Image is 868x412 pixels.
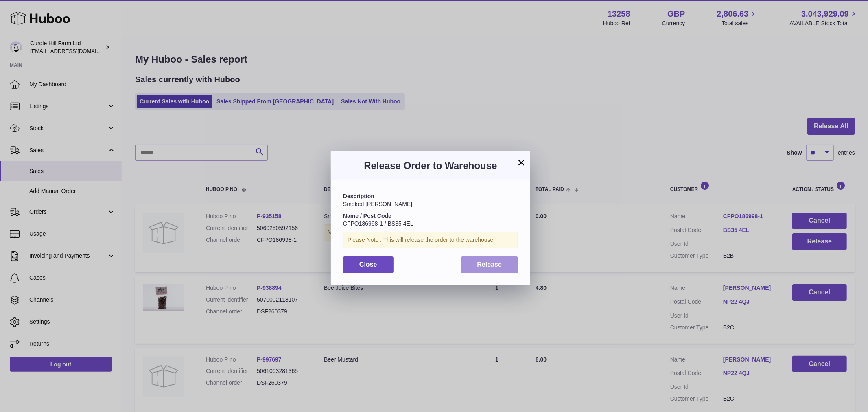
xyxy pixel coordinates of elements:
button: × [516,158,526,167]
div: Please Note : This will release the order to the warehouse [343,232,518,248]
span: CFPO186998-1 / BS35 4EL [343,220,413,227]
button: Release [461,256,518,273]
span: Release [477,261,502,268]
span: Close [359,261,377,268]
span: Smoked [PERSON_NAME] [343,201,412,207]
h3: Release Order to Warehouse [343,159,518,172]
strong: Name / Post Code [343,213,391,219]
strong: Description [343,193,374,199]
button: Close [343,256,394,273]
